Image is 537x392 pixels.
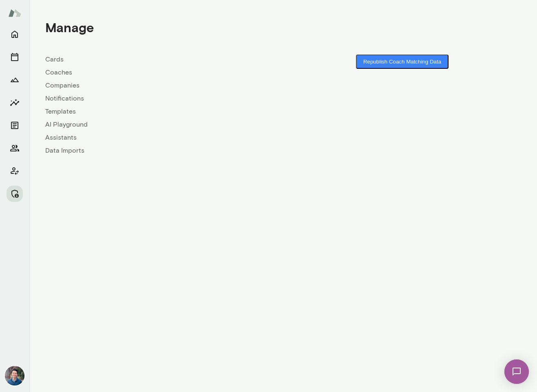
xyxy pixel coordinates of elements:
img: Mento [8,5,21,21]
a: AI Playground [45,120,283,129]
button: Manage [7,186,23,202]
a: Assistants [45,133,283,142]
a: Notifications [45,94,283,103]
h4: Manage [45,20,94,35]
button: Growth Plan [7,72,23,88]
button: Members [7,140,23,156]
a: Companies [45,81,283,90]
a: Coaches [45,68,283,77]
a: Data Imports [45,146,283,155]
button: Insights [7,94,23,111]
button: Sessions [7,49,23,65]
img: Alex Yu [5,366,24,385]
button: Client app [7,163,23,179]
button: Home [7,26,23,42]
a: Templates [45,107,283,116]
button: Republish Coach Matching Data [356,55,449,69]
button: Documents [7,117,23,134]
a: Cards [45,55,283,64]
